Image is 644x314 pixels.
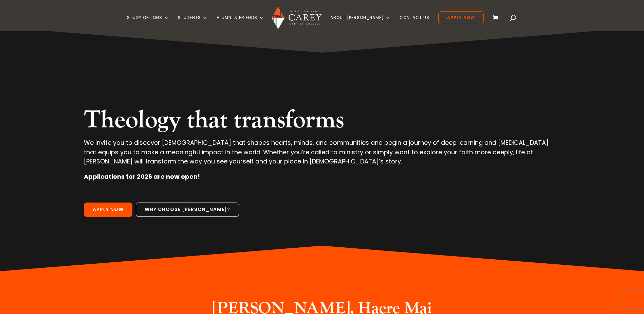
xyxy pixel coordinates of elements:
[330,15,391,31] a: About [PERSON_NAME]
[127,15,169,31] a: Study Options
[84,105,560,138] h2: Theology that transforms
[84,203,132,217] a: Apply Now
[217,15,264,31] a: Alumni & Friends
[272,6,321,29] img: Carey Baptist College
[84,172,200,181] strong: Applications for 2026 are now open!
[136,203,239,217] a: Why choose [PERSON_NAME]?
[438,11,484,24] a: Apply Now
[84,138,560,172] p: We invite you to discover [DEMOGRAPHIC_DATA] that shapes hearts, minds, and communities and begin...
[400,15,429,31] a: Contact Us
[178,15,208,31] a: Students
